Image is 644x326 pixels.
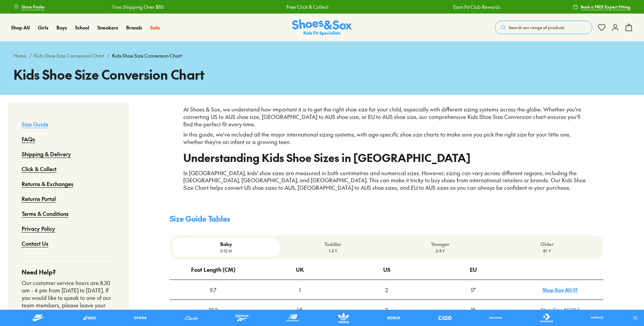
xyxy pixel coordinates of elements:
[112,3,163,11] a: Free Shipping Over $85
[170,213,603,224] h4: Size Guide Tables
[22,176,73,191] a: Returns & Exchanges
[14,52,26,59] a: Home
[183,154,590,161] h2: Understanding Kids Shoe Sizes in [GEOGRAPHIC_DATA]
[170,300,256,319] div: 10.2
[22,221,55,236] a: Privacy Policy
[183,106,590,128] p: At Shoes & Sox, we understand how important it is to get the right shoe size for your child, espe...
[11,24,30,31] a: Shop All
[22,117,48,131] a: Size Guide
[56,24,67,31] a: Boys
[34,52,104,59] a: Kids Shoe Size Conversion Chart
[389,241,491,248] p: Younger
[430,280,516,299] div: 17
[97,24,118,31] a: Sneakers
[22,206,69,221] a: Terms & Conditions
[56,24,67,31] span: Boys
[11,24,30,31] span: Shop All
[497,248,598,254] p: 8+ Y
[389,248,491,254] p: 3-8 Y
[183,169,590,192] p: In [GEOGRAPHIC_DATA], kids' shoe sizes are measured in both centimetres and numerical sizes. Howe...
[286,3,328,11] a: Free Click & Collect
[543,286,577,293] a: Shop Size AU 01
[175,241,277,248] p: Baby
[97,24,118,31] span: Sneakers
[383,260,390,279] div: US
[191,260,235,279] div: Foot Length (CM)
[22,161,56,176] a: Click & Collect
[22,146,71,161] a: Shipping & Delivery
[581,4,630,10] span: Book a FREE Expert Fitting
[430,300,516,319] div: 18
[22,191,56,206] a: Returns Portal
[296,260,304,279] div: UK
[22,4,45,10] span: Store Finder
[257,300,343,319] div: 1.5
[573,1,630,13] a: Book a FREE Expert Fitting
[453,3,500,11] a: Earn Fit Club Rewards
[344,280,430,299] div: 2
[22,131,35,146] a: FAQs
[126,24,142,31] a: Brands
[292,19,352,36] img: SNS_Logo_Responsive.svg
[38,24,48,31] span: Girls
[470,260,477,279] div: EU
[14,52,630,59] div: / /
[112,52,182,59] span: Kids Shoe Size Conversion Chart
[75,24,89,31] a: School
[541,306,579,313] a: Shop Size AU 01.5
[344,300,430,319] div: 2
[22,236,48,251] a: Contact Us
[497,241,598,248] p: Older
[38,24,48,31] a: Girls
[282,248,384,254] p: 1-3 Y
[170,280,256,299] div: 9.7
[292,19,352,36] a: Shoes & Sox
[126,24,142,31] span: Brands
[75,24,89,31] span: School
[495,21,592,34] button: Search our range of products
[257,280,343,299] div: 1
[14,1,45,13] a: Store Finder
[183,131,590,146] p: In this guide, we’ve included all the major international sizing systems, with age-specific shoe ...
[22,267,116,277] h4: Need Help?
[282,241,384,248] p: Toddler
[150,24,160,31] a: Sale
[14,65,630,84] h1: Kids Shoe Size Conversion Chart
[150,24,160,31] span: Sale
[175,248,277,254] p: 0-12 M
[509,24,565,30] span: Search our range of products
